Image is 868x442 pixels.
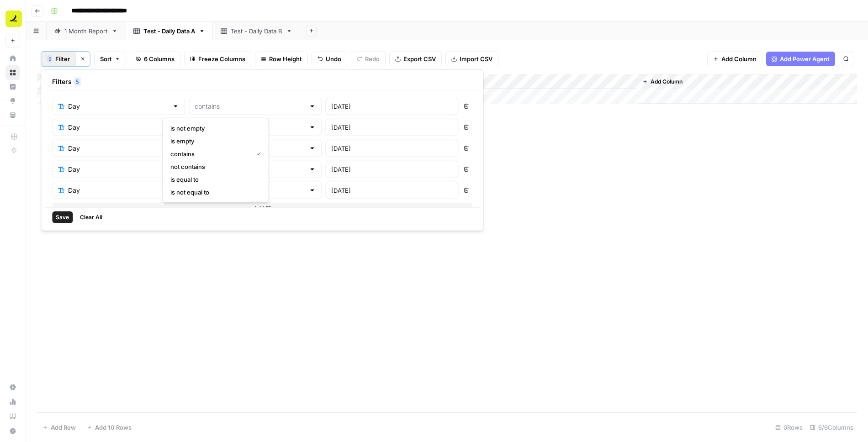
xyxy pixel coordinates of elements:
a: Opportunities [5,94,20,108]
span: 5 [75,77,79,86]
input: contains [195,144,305,153]
button: Undo [312,52,347,66]
button: Save [52,211,73,223]
span: Undo [326,54,341,63]
div: 5 [47,55,53,63]
div: Filters [45,74,479,90]
button: Add Column [639,76,686,88]
input: contains [195,102,305,111]
button: 5Filter [41,52,75,66]
a: Test - Daily Data B [213,22,300,40]
input: contains [195,165,305,174]
input: Day [68,123,168,132]
button: Help + Support [5,424,20,438]
button: Redo [351,52,386,66]
button: Sort [94,52,126,66]
input: Day [68,144,168,153]
span: is not empty [170,124,258,133]
span: Freeze Columns [198,54,245,63]
span: Redo [365,54,380,63]
a: Your Data [5,108,20,122]
input: Day [68,186,168,195]
a: Insights [5,79,20,94]
button: Export CSV [389,52,442,66]
div: 5 [74,77,81,86]
input: contains [195,123,305,132]
button: Clear All [76,211,106,223]
div: Test - Daily Data B [231,26,282,36]
a: Learning Hub [5,409,20,424]
a: Usage [5,395,20,409]
span: Add Column [721,54,757,63]
span: Add 10 Rows [95,423,132,432]
span: Filter [55,54,70,63]
button: Row Height [255,52,308,66]
a: Settings [5,380,20,395]
span: Row Height [269,54,302,63]
button: Add Column [707,52,762,66]
a: Test - Daily Data A [126,22,213,40]
a: Home [5,51,20,66]
div: 1 Month Report [64,26,108,36]
button: 6 Columns [130,52,180,66]
span: contains [170,149,249,158]
img: Ramp Logo [5,11,22,27]
span: is empty [170,137,258,146]
div: 0 Rows [772,420,806,435]
span: Save [56,213,69,221]
span: Add Column [651,78,683,86]
button: Import CSV [445,52,498,66]
span: 6 Columns [144,54,175,63]
button: Add Row [37,420,81,435]
span: Add Filter [254,205,279,213]
span: is not equal to [170,188,258,197]
div: 5Filter [41,69,483,231]
input: contains [195,186,305,195]
button: Workspace: Ramp [5,7,20,30]
span: Add Power Agent [780,54,830,63]
div: 6/6 Columns [806,420,857,435]
span: Export CSV [403,54,436,63]
span: is equal to [170,175,258,184]
button: Freeze Columns [184,52,251,66]
div: Test - Daily Data A [143,26,195,36]
span: Import CSV [460,54,492,63]
span: Sort [100,54,112,63]
button: Add 10 Rows [81,420,137,435]
span: Clear All [80,213,102,221]
button: Add Power Agent [766,52,835,66]
a: Browse [5,65,20,80]
span: 5 [48,55,51,63]
input: Day [68,165,168,174]
a: 1 Month Report [47,22,126,40]
input: Day [68,102,168,111]
span: Add Row [51,423,76,432]
span: not contains [170,162,258,171]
